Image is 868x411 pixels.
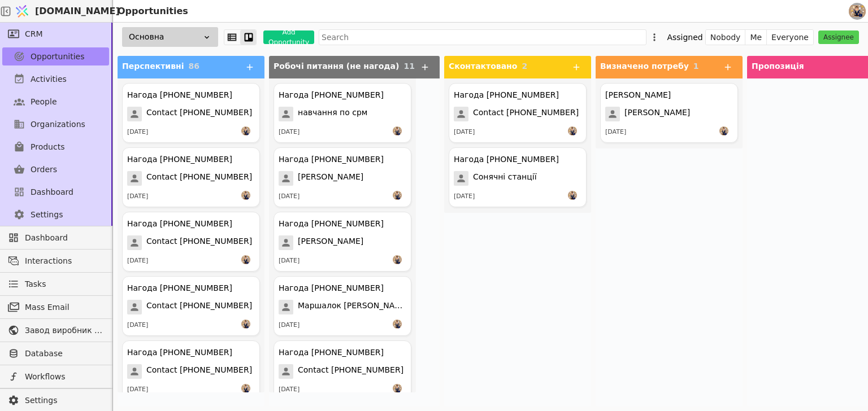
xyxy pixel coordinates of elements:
span: Сконтактовано [449,62,517,71]
span: Orders [31,164,57,176]
div: [DATE] [127,385,148,395]
a: Database [2,344,109,362]
a: Dashboard [2,229,109,247]
span: Пропозиція [752,62,804,71]
span: Contact [PHONE_NUMBER] [146,300,252,314]
div: Нагода [PHONE_NUMBER]Сонячні станції[DATE]МЧ [449,147,587,207]
div: Нагода [PHONE_NUMBER] [127,218,232,230]
div: Нагода [PHONE_NUMBER]Contact [PHONE_NUMBER][DATE]МЧ [122,276,260,336]
img: МЧ [393,320,402,329]
div: Основна [122,27,218,47]
span: People [31,96,57,108]
div: Нагода [PHONE_NUMBER] [279,218,384,230]
span: Dashboard [31,186,73,198]
div: [DATE] [127,192,148,202]
div: Нагода [PHONE_NUMBER] [127,282,232,294]
div: Нагода [PHONE_NUMBER] [279,154,384,165]
span: Tasks [25,278,46,290]
button: Nobody [706,29,746,45]
span: Workflows [25,371,103,383]
span: Завод виробник металочерепиці - B2B платформа [25,325,103,336]
img: МЧ [241,320,250,329]
img: МЧ [393,126,402,135]
span: Mass Email [25,301,103,313]
input: Search [319,29,646,45]
span: 11 [403,62,414,71]
span: Contact [PHONE_NUMBER] [146,364,252,379]
div: Нагода [PHONE_NUMBER] [127,89,232,101]
div: Нагода [PHONE_NUMBER]Contact [PHONE_NUMBER][DATE]МЧ [274,340,411,400]
a: Dashboard [2,183,109,201]
div: Нагода [PHONE_NUMBER] [127,347,232,358]
div: Нагода [PHONE_NUMBER]Contact [PHONE_NUMBER][DATE]МЧ [122,340,260,400]
a: Завод виробник металочерепиці - B2B платформа [2,321,109,339]
span: [PERSON_NAME] [624,107,690,121]
a: Settings [2,391,109,409]
a: Activities [2,70,109,88]
div: Нагода [PHONE_NUMBER] [279,89,384,101]
img: МЧ [568,126,577,135]
span: Interactions [25,255,103,267]
span: Contact [PHONE_NUMBER] [146,107,252,121]
div: Нагода [PHONE_NUMBER] [279,282,384,294]
button: Everyone [767,29,813,45]
div: [DATE] [127,256,148,266]
a: Interactions [2,252,109,270]
div: [DATE] [127,128,148,137]
div: [DATE] [279,192,300,202]
div: Нагода [PHONE_NUMBER] [279,347,384,358]
span: Contact [PHONE_NUMBER] [146,171,252,186]
a: Opportunities [2,47,109,65]
span: Settings [31,209,63,221]
span: Визначено потребу [600,62,689,71]
a: Settings [2,205,109,224]
div: Нагода [PHONE_NUMBER] [127,154,232,165]
div: Нагода [PHONE_NUMBER] [454,89,559,101]
div: Нагода [PHONE_NUMBER]Маршалок [PERSON_NAME][DATE]МЧ [274,276,411,336]
img: 1758274860868-menedger1-700x473.jpg [849,5,866,16]
a: Add Opportunity [257,30,314,44]
span: 2 [522,62,527,71]
span: Contact [PHONE_NUMBER] [473,107,579,121]
a: Mass Email [2,298,109,316]
span: CRM [25,28,43,40]
span: навчання по срм [298,107,367,121]
h2: Opportunities [113,5,188,18]
img: МЧ [719,126,728,135]
div: [DATE] [454,192,475,202]
a: People [2,93,109,111]
div: Нагода [PHONE_NUMBER][PERSON_NAME][DATE]МЧ [274,212,411,272]
div: Нагода [PHONE_NUMBER] [454,154,559,165]
img: МЧ [241,255,250,264]
div: [PERSON_NAME][PERSON_NAME][DATE]МЧ [600,83,738,143]
a: Tasks [2,275,109,293]
div: [DATE] [127,321,148,330]
img: МЧ [241,384,250,393]
img: МЧ [393,191,402,200]
a: Orders [2,160,109,178]
span: Dashboard [25,232,103,244]
img: МЧ [241,191,250,200]
div: [DATE] [279,256,300,266]
span: Маршалок [PERSON_NAME] [298,300,406,314]
div: [PERSON_NAME] [605,89,671,101]
button: Assignee [818,30,859,44]
div: Assigned [667,29,702,45]
a: Workflows [2,368,109,386]
span: [DOMAIN_NAME] [35,5,120,18]
span: Products [31,141,64,153]
span: 86 [188,62,199,71]
span: 1 [693,62,699,71]
div: [DATE] [279,385,300,395]
span: [PERSON_NAME] [298,235,363,250]
img: МЧ [241,126,250,135]
span: Робочі питання (не нагода) [274,62,399,71]
button: Me [745,29,767,45]
span: Activities [31,73,67,85]
span: Contact [PHONE_NUMBER] [146,235,252,250]
div: Нагода [PHONE_NUMBER]Contact [PHONE_NUMBER][DATE]МЧ [122,83,260,143]
span: [PERSON_NAME] [298,171,363,186]
span: Database [25,348,103,360]
div: [DATE] [279,321,300,330]
div: [DATE] [279,128,300,137]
